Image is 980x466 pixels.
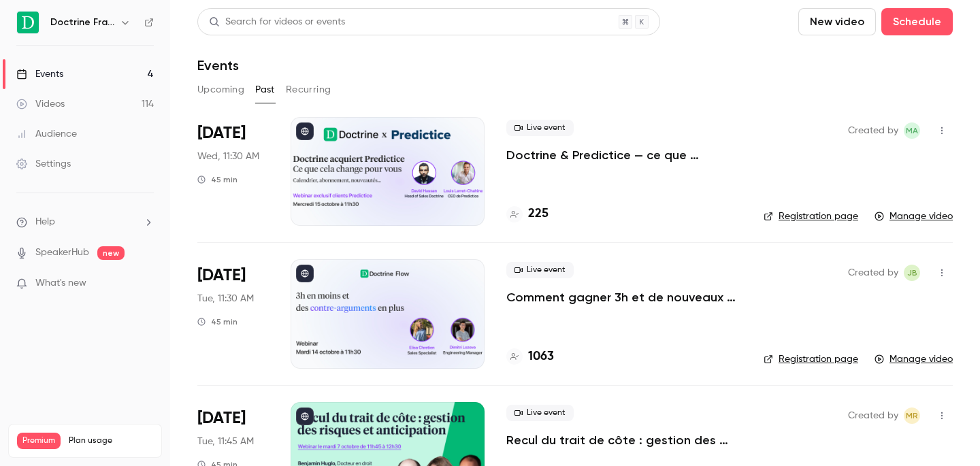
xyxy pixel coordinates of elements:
a: Recul du trait de côte : gestion des risques et anticipation [506,432,742,448]
button: New video [798,8,876,35]
h4: 1063 [528,348,554,366]
a: 225 [506,205,549,223]
iframe: Noticeable Trigger [137,278,154,290]
span: Plan usage [69,435,153,446]
a: 1063 [506,348,554,366]
a: Doctrine & Predictice — ce que l’acquisition change pour vous - Session 1 [506,147,742,163]
span: Live event [506,120,574,136]
span: JB [907,265,917,281]
span: Help [35,215,55,229]
a: Manage video [875,210,953,223]
h6: Doctrine France [50,16,114,29]
button: Schedule [881,8,953,35]
span: Live event [506,405,574,421]
span: Wed, 11:30 AM [197,150,259,163]
span: What's new [35,276,86,290]
a: Registration page [764,352,858,366]
div: Oct 14 Tue, 11:30 AM (Europe/Paris) [197,259,269,368]
li: help-dropdown-opener [16,215,154,229]
span: Tue, 11:30 AM [197,292,254,305]
span: Marie Agard [904,122,920,139]
span: Created by [848,122,898,139]
div: 45 min [197,316,238,327]
a: Comment gagner 3h et de nouveaux arguments ? [506,289,742,305]
button: Recurring [286,79,331,101]
a: Registration page [764,210,858,223]
a: SpeakerHub [35,246,89,260]
span: Justine Burel [904,265,920,281]
span: [DATE] [197,265,246,286]
span: Created by [848,265,898,281]
a: Manage video [875,352,953,366]
div: Oct 15 Wed, 11:30 AM (Europe/Paris) [197,117,269,226]
img: Doctrine France [17,12,39,33]
span: MR [906,407,918,424]
button: Past [255,79,275,101]
span: [DATE] [197,122,246,144]
div: Audience [16,127,77,141]
h1: Events [197,57,239,73]
div: Search for videos or events [209,15,345,29]
div: Events [16,67,63,81]
span: Premium [17,433,61,449]
span: Tue, 11:45 AM [197,435,254,448]
button: Upcoming [197,79,244,101]
div: 45 min [197,174,238,185]
span: MA [906,122,918,139]
h4: 225 [528,205,549,223]
span: Created by [848,407,898,424]
span: [DATE] [197,407,246,429]
div: Videos [16,97,65,111]
span: Live event [506,262,574,278]
div: Settings [16,157,71,171]
span: Marguerite Rubin de Cervens [904,407,920,424]
span: new [97,246,125,260]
